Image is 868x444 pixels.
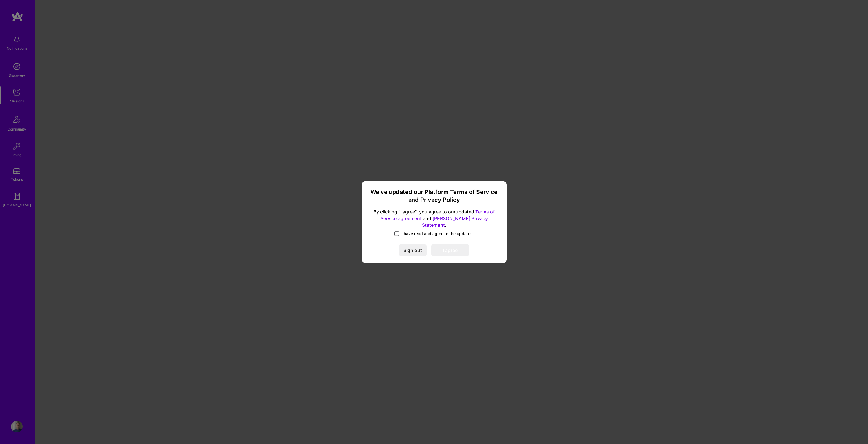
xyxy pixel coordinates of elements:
a: Terms of Service agreement [380,209,495,221]
button: Sign out [399,244,427,256]
h3: We’ve updated our Platform Terms of Service and Privacy Policy [369,188,500,204]
span: I have read and agree to the updates. [401,231,474,237]
a: [PERSON_NAME] Privacy Statement [422,215,488,228]
button: I agree [431,244,469,256]
span: By clicking "I agree", you agree to our updated and . [369,209,500,229]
